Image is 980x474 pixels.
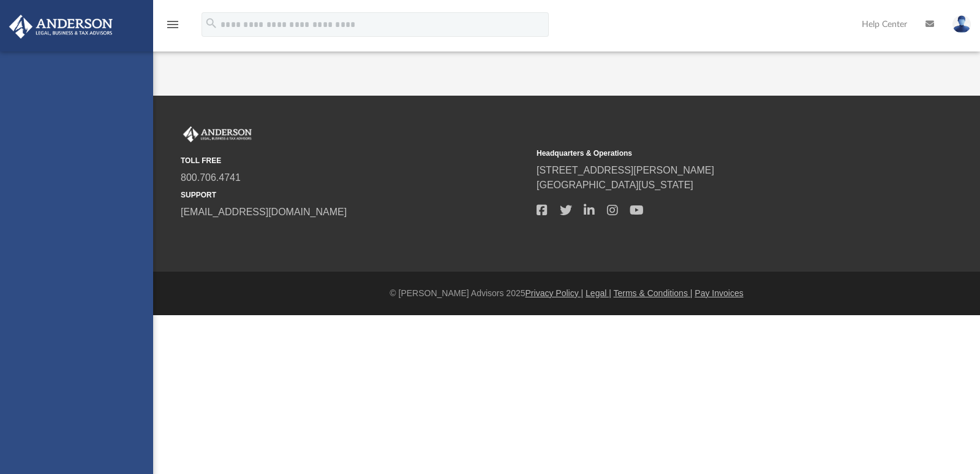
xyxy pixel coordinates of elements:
[526,288,584,298] a: Privacy Policy |
[6,15,116,39] img: Anderson Advisors Platinum Portal
[181,207,347,217] a: [EMAIL_ADDRESS][DOMAIN_NAME]
[537,148,884,159] small: Headquarters & Operations
[537,180,693,190] a: [GEOGRAPHIC_DATA][US_STATE]
[586,288,611,298] a: Legal |
[181,126,254,142] img: Anderson Advisors Platinum Portal
[181,189,528,201] small: SUPPORT
[165,23,180,32] a: menu
[537,165,714,175] a: [STREET_ADDRESS][PERSON_NAME]
[952,15,971,33] img: User Pic
[165,17,180,32] i: menu
[153,287,980,300] div: © [PERSON_NAME] Advisors 2025
[181,155,528,166] small: TOLL FREE
[695,288,743,298] a: Pay Invoices
[181,172,241,183] a: 800.706.4741
[205,17,218,30] i: search
[614,288,693,298] a: Terms & Conditions |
